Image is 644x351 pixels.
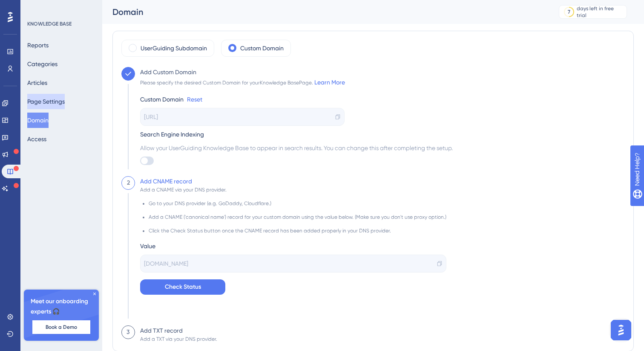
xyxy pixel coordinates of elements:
a: Reset [187,94,202,104]
span: [DOMAIN_NAME] [144,258,188,269]
iframe: UserGuiding AI Assistant Launcher [608,317,634,343]
button: Reports [27,38,49,53]
label: Custom Domain [240,43,284,53]
div: Please specify the desired Custom Domain for your Knowledge Base Page. [140,77,345,87]
div: 3 [126,327,130,337]
span: [URL] [144,112,158,122]
button: Categories [27,56,57,72]
li: Go to your DNS provider (e.g. GoDaddy, Cloudflare.) [149,200,446,214]
button: Access [27,131,46,147]
span: Allow your UserGuiding Knowledge Base to appear in search results. You can change this after comp... [140,143,453,153]
div: Add Custom Domain [140,67,196,77]
div: Add TXT record [140,325,183,336]
div: Domain [112,6,538,18]
button: Domain [27,113,49,128]
button: Page Settings [27,94,65,109]
button: Articles [27,75,47,90]
button: Book a Demo [32,320,90,334]
li: Add a CNAME ('canonical name') record for your custom domain using the value below. (Make sure yo... [149,214,446,227]
span: Need Help? [20,2,53,12]
span: Book a Demo [46,324,77,331]
a: Learn More [314,79,345,86]
span: Check Status [165,282,201,292]
div: Custom Domain [140,94,184,104]
div: days left in free trial [577,5,624,19]
span: Meet our onboarding experts 🎧 [31,296,92,317]
div: Value [140,241,446,251]
label: UserGuiding Subdomain [141,43,207,53]
li: Click the Check Status button once the CNAME record has been added properly in your DNS provider. [149,227,446,234]
div: Add CNAME record [140,176,192,186]
button: Check Status [140,279,225,295]
div: Add a TXT via your DNS provider. [140,336,217,342]
div: 2 [127,178,130,188]
div: Add a CNAME via your DNS provider. [140,186,227,193]
div: 7 [568,9,570,15]
div: Search Engine Indexing [140,129,453,139]
div: KNOWLEDGE BASE [27,20,72,27]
